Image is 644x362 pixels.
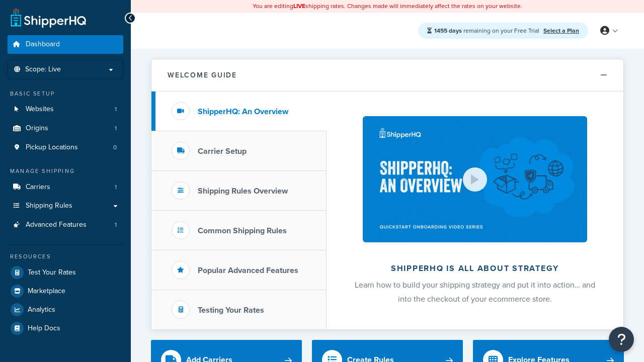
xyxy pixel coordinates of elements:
[8,119,123,138] li: Origins
[8,319,123,337] a: Help Docs
[28,324,60,333] span: Help Docs
[8,100,123,119] a: Websites1
[26,183,50,192] span: Carriers
[26,105,54,114] span: Websites
[26,143,78,152] span: Pickup Locations
[115,105,117,114] span: 1
[609,327,634,352] button: Open Resource Center
[198,107,288,116] h3: ShipperHQ: An Overview
[8,301,123,319] a: Analytics
[198,306,264,315] h3: Testing Your Rates
[115,124,117,133] span: 1
[113,143,117,152] span: 0
[8,89,123,98] div: Basic Setup
[26,124,48,133] span: Origins
[26,40,60,49] span: Dashboard
[8,282,123,300] a: Marketplace
[151,59,623,92] button: Welcome Guide
[28,306,55,314] span: Analytics
[28,268,76,277] span: Test Your Rates
[198,226,287,235] h3: Common Shipping Rules
[115,183,117,192] span: 1
[8,35,123,54] a: Dashboard
[8,178,123,197] li: Carriers
[353,264,597,273] h2: ShipperHQ is all about strategy
[8,263,123,282] a: Test Your Rates
[8,216,123,234] li: Advanced Features
[8,138,123,157] li: Pickup Locations
[168,71,237,79] h2: Welcome Guide
[8,138,123,157] a: Pickup Locations0
[8,178,123,197] a: Carriers1
[8,197,123,215] a: Shipping Rules
[8,167,123,175] div: Manage Shipping
[25,65,61,74] span: Scope: Live
[363,116,587,242] img: ShipperHQ is all about strategy
[26,202,72,210] span: Shipping Rules
[115,221,117,229] span: 1
[26,221,87,229] span: Advanced Features
[434,26,541,35] span: remaining on your Free Trial
[293,2,305,11] b: LIVE
[355,279,595,305] span: Learn how to build your shipping strategy and put it into action… and into the checkout of your e...
[198,147,247,156] h3: Carrier Setup
[28,287,65,296] span: Marketplace
[434,26,462,35] strong: 1455 days
[198,187,288,196] h3: Shipping Rules Overview
[198,266,298,275] h3: Popular Advanced Features
[8,100,123,119] li: Websites
[8,216,123,234] a: Advanced Features1
[543,26,579,35] a: Select a Plan
[8,119,123,138] a: Origins1
[8,252,123,261] div: Resources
